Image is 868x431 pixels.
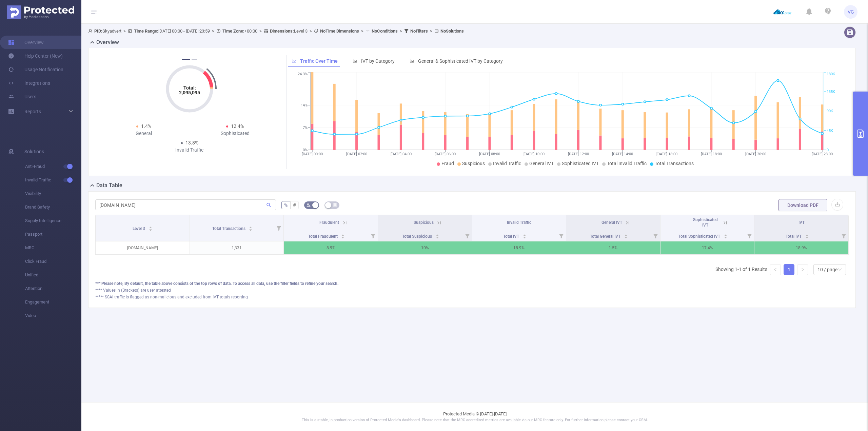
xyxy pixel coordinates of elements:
[333,203,337,207] i: icon: table
[319,220,339,225] span: Fraudulent
[378,241,472,254] p: 10%
[270,28,308,34] span: Level 3
[190,130,281,137] div: Sophisticated
[308,28,314,34] span: >
[88,29,94,33] i: icon: user
[88,28,464,34] span: Skyadvert [DATE] 00:00 - [DATE] 23:59 +00:00
[390,152,411,156] tspan: [DATE] 04:00
[292,59,296,63] i: icon: line-chart
[655,161,694,166] span: Total Transactions
[249,226,253,228] i: icon: caret-up
[472,241,566,254] p: 18.9%
[678,234,721,239] span: Total Sophisticated IVT
[149,226,152,228] i: icon: caret-up
[341,233,345,237] div: Sort
[346,152,367,156] tspan: [DATE] 02:00
[98,130,190,137] div: General
[25,200,81,214] span: Brand Safety
[293,202,296,208] span: #
[308,234,339,239] span: Total Fraudulent
[144,146,235,154] div: Invalid Traffic
[440,28,464,34] b: No Solutions
[827,148,829,152] tspan: 0
[359,28,366,34] span: >
[284,202,288,208] span: %
[212,226,246,231] span: Total Transactions
[341,233,345,235] i: icon: caret-up
[715,264,767,275] li: Showing 1-1 of 1 Results
[361,58,395,64] span: IVT by Category
[838,268,842,272] i: icon: down
[303,125,308,130] tspan: 7%
[24,145,44,158] span: Solutions
[192,59,197,60] button: 2
[249,228,253,230] i: icon: caret-down
[300,58,338,64] span: Traffic Over Time
[298,72,308,77] tspan: 24.3%
[24,105,41,118] a: Reports
[8,49,63,63] a: Help Center (New)
[805,233,809,237] div: Sort
[745,152,766,156] tspan: [DATE] 20:00
[556,230,566,241] i: Filter menu
[624,233,628,235] i: icon: caret-up
[770,264,781,275] li: Previous Page
[398,28,404,34] span: >
[182,59,190,60] button: 1
[817,265,837,275] div: 10 / page
[81,402,868,431] footer: Protected Media © [DATE]-[DATE]
[745,230,754,241] i: Filter menu
[190,241,284,254] p: 1,331
[372,28,398,34] b: No Conditions
[257,28,264,34] span: >
[25,268,81,282] span: Unified
[660,241,754,254] p: 17.4%
[183,85,196,91] tspan: Total:
[507,220,531,225] span: Invalid Traffic
[651,230,660,241] i: Filter menu
[302,152,323,156] tspan: [DATE] 00:00
[8,36,44,49] a: Overview
[25,160,81,173] span: Anti-Fraud
[95,199,276,210] input: Search...
[784,265,794,275] a: 1
[274,215,283,241] i: Filter menu
[693,217,718,228] span: Sophisticated IVT
[134,28,158,34] b: Time Range:
[25,187,81,200] span: Visibility
[95,287,849,293] div: **** Values in (Brackets) are user attested
[435,233,439,237] div: Sort
[462,161,485,166] span: Suspicious
[827,72,835,77] tspan: 180K
[270,28,294,34] b: Dimensions :
[96,241,190,254] p: [DOMAIN_NAME]
[179,90,200,95] tspan: 2,095,095
[249,226,253,230] div: Sort
[479,152,500,156] tspan: [DATE] 08:00
[8,76,50,90] a: Integrations
[25,282,81,295] span: Attention
[231,123,244,129] span: 12.4%
[724,236,727,238] i: icon: caret-down
[786,234,803,239] span: Total IVT
[805,236,809,238] i: icon: caret-down
[402,234,433,239] span: Total Suspicious
[801,268,805,272] i: icon: right
[428,28,434,34] span: >
[522,236,526,238] i: icon: caret-down
[307,203,311,207] i: icon: bg-colors
[827,129,833,133] tspan: 45K
[601,220,622,225] span: General IVT
[95,280,849,287] div: *** Please note, By default, the table above consists of the top rows of data. To access all data...
[320,28,359,34] b: No Time Dimensions
[25,214,81,228] span: Supply Intelligence
[8,90,36,103] a: Users
[410,59,414,63] i: icon: bar-chart
[797,264,808,275] li: Next Page
[562,161,599,166] span: Sophisticated IVT
[149,226,153,230] div: Sort
[24,109,41,114] span: Reports
[624,233,628,237] div: Sort
[95,294,849,300] div: ***** SSAI traffic is flagged as non-malicious and excluded from IVT totals reporting
[96,181,122,190] h2: Data Table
